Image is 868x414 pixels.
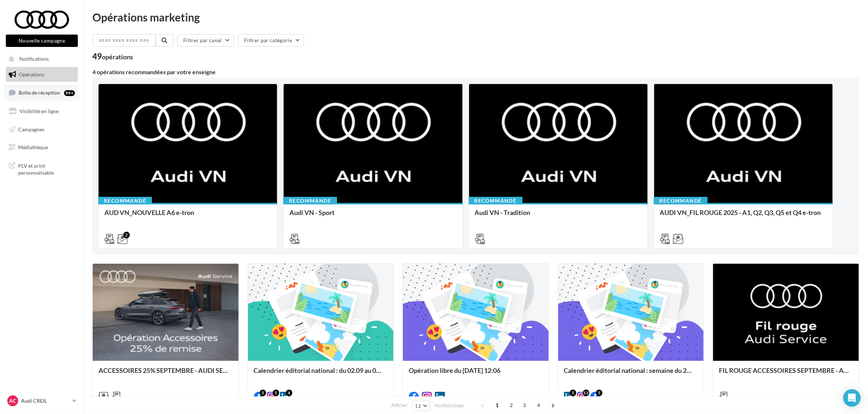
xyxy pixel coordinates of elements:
[583,390,589,396] div: 13
[102,53,133,60] div: opérations
[289,209,456,223] div: Audi VN - Sport
[92,52,133,60] div: 49
[6,35,78,47] button: Nouvelle campagne
[21,397,69,405] p: Audi CREIL
[564,367,698,381] div: Calendrier éditorial national : semaine du 25.08 au 31.08
[18,144,48,150] span: Médiathèque
[719,367,853,381] div: FIL ROUGE ACCESSOIRES SEPTEMBRE - AUDI SERVICE
[409,367,543,381] div: Opération libre du [DATE] 12:06
[4,122,79,137] a: Campagnes
[92,12,859,23] div: Opérations marketing
[99,367,233,381] div: ACCESSOIRES 25% SEPTEMBRE - AUDI SERVICE
[286,390,292,396] div: 4
[6,394,78,408] a: AC Audi CREIL
[469,197,523,205] div: Recommandé
[92,69,859,75] div: 4 opérations recommandées par votre enseigne
[20,108,59,114] span: Visibilité en ligne
[434,402,464,409] span: résultats/page
[412,401,431,411] button: 12
[475,209,642,223] div: Audi VN - Tradition
[123,232,130,238] div: 2
[238,34,304,47] button: Filtrer par catégorie
[18,126,44,132] span: Campagnes
[18,161,75,176] span: PLV et print personnalisable
[415,403,421,409] span: 12
[19,56,49,62] span: Notifications
[4,67,79,82] a: Opérations
[254,367,388,381] div: Calendrier éditorial national : du 02.09 au 03.09
[177,34,234,47] button: Filtrer par canal
[4,104,79,119] a: Visibilité en ligne
[654,197,708,205] div: Recommandé
[491,399,503,411] span: 1
[64,90,75,96] div: 99+
[283,197,337,205] div: Recommandé
[273,390,279,396] div: 5
[98,197,152,205] div: Recommandé
[533,399,544,411] span: 4
[392,402,408,409] span: Afficher
[19,89,60,96] span: Boîte de réception
[4,85,79,100] a: Boîte de réception99+
[19,71,44,77] span: Opérations
[260,390,266,396] div: 5
[660,209,827,223] div: AUDI VN_FIL ROUGE 2025 - A1, Q2, Q3, Q5 et Q4 e-tron
[519,399,530,411] span: 3
[104,209,271,223] div: AUD VN_NOUVELLE A6 e-tron
[570,390,576,396] div: 5
[843,389,861,407] div: Open Intercom Messenger
[4,158,79,179] a: PLV et print personnalisable
[505,399,517,411] span: 2
[4,140,79,155] a: Médiathèque
[9,397,16,405] span: AC
[596,390,603,396] div: 5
